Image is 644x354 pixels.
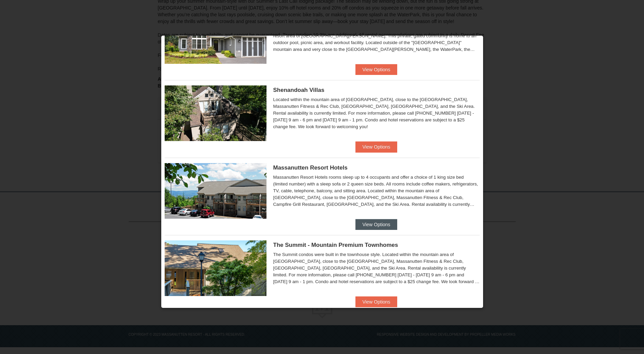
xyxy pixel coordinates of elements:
img: 19218991-1-902409a9.jpg [165,8,266,64]
button: View Options [355,296,397,307]
span: Shenandoah Villas [273,87,325,93]
div: The Summit condos were built in the townhouse style. Located within the mountain area of [GEOGRAP... [273,251,480,285]
div: Located within the mountain area of [GEOGRAPHIC_DATA], close to the [GEOGRAPHIC_DATA], Massanutte... [273,96,480,130]
button: View Options [355,64,397,75]
div: An exclusive resort experience, our newest condos are called Regal Vistas. True to their name, [G... [273,19,480,53]
img: 19219026-1-e3b4ac8e.jpg [165,163,266,219]
button: View Options [355,141,397,152]
span: The Summit - Mountain Premium Townhomes [273,242,398,248]
div: Massanutten Resort Hotels rooms sleep up to 4 occupants and offer a choice of 1 king size bed (li... [273,174,480,208]
span: Massanutten Resort Hotels [273,164,348,171]
button: View Options [355,219,397,230]
img: 19219019-2-e70bf45f.jpg [165,85,266,141]
img: 19219034-1-0eee7e00.jpg [165,240,266,296]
